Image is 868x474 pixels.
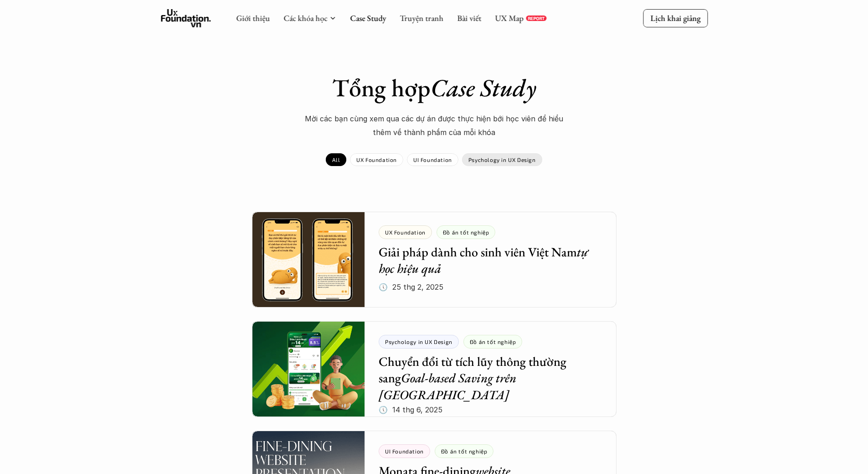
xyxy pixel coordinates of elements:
[407,153,458,166] a: UI Foundation
[643,9,708,27] a: Lịch khai giảng
[400,13,443,23] a: Truyện tranh
[236,13,270,23] a: Giới thiệu
[457,13,481,23] a: Bài viết
[298,112,571,140] p: Mời các bạn cùng xem qua các dự án được thực hiện bới học viên để hiểu thêm về thành phẩm của mỗi...
[252,212,616,307] a: UX FoundationĐồ án tốt nghiệpGiải pháp dành cho sinh viên Việt Namtự học hiệu quả🕔 25 thg 2, 2025
[252,321,616,417] a: Psychology in UX DesignĐồ án tốt nghiệpChuyển đổi từ tích lũy thông thường sangGoal-based Saving ...
[350,13,386,23] a: Case Study
[468,156,536,163] p: Psychology in UX Design
[462,153,542,166] a: Psychology in UX Design
[528,16,544,21] p: REPORT
[332,156,340,163] p: All
[350,153,403,166] a: UX Foundation
[495,13,524,23] a: UX Map
[650,13,700,23] p: Lịch khai giảng
[283,13,327,23] a: Các khóa học
[356,156,397,163] p: UX Foundation
[413,156,452,163] p: UI Foundation
[431,72,536,104] em: Case Study
[275,73,594,103] h1: Tổng hợp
